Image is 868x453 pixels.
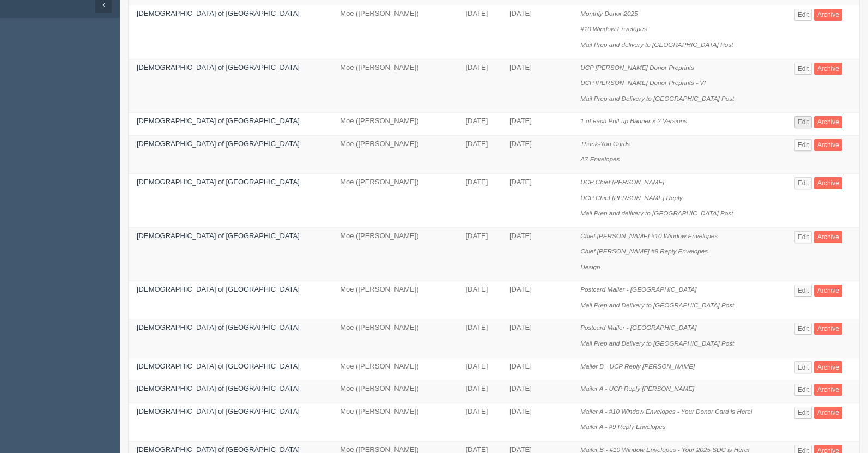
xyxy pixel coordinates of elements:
td: Moe ([PERSON_NAME]) [332,281,457,319]
td: Moe ([PERSON_NAME]) [332,380,457,403]
td: [DATE] [501,227,572,281]
td: [DATE] [501,5,572,59]
i: UCP [PERSON_NAME] Donor Preprints [580,64,694,71]
a: Archive [814,407,842,419]
td: [DATE] [457,380,501,403]
td: [DATE] [457,403,501,441]
a: Edit [794,407,812,419]
i: Mailer A - UCP Reply [PERSON_NAME] [580,385,694,392]
a: [DEMOGRAPHIC_DATA] of [GEOGRAPHIC_DATA] [137,285,300,293]
a: Edit [794,63,812,75]
i: Chief [PERSON_NAME] #9 Reply Envelopes [580,247,708,255]
i: Mail Prep and Delivery to [GEOGRAPHIC_DATA] Post [580,340,734,347]
td: [DATE] [501,59,572,113]
i: UCP Chief [PERSON_NAME] [580,178,664,185]
i: Mail Prep and delivery to [GEOGRAPHIC_DATA] Post [580,209,733,216]
a: Edit [794,384,812,396]
i: Thank-You Cards [580,140,630,147]
a: [DEMOGRAPHIC_DATA] of [GEOGRAPHIC_DATA] [137,117,300,125]
td: Moe ([PERSON_NAME]) [332,227,457,281]
a: Edit [794,9,812,21]
td: [DATE] [457,358,501,380]
i: Mail Prep and delivery to [GEOGRAPHIC_DATA] Post [580,41,733,48]
td: Moe ([PERSON_NAME]) [332,5,457,59]
td: [DATE] [457,5,501,59]
td: [DATE] [457,135,501,173]
a: Archive [814,63,842,75]
i: 1 of each Pull-up Banner x 2 Versions [580,117,687,124]
td: [DATE] [457,319,501,358]
a: Edit [794,361,812,373]
td: [DATE] [501,319,572,358]
a: [DEMOGRAPHIC_DATA] of [GEOGRAPHIC_DATA] [137,232,300,240]
td: Moe ([PERSON_NAME]) [332,59,457,113]
a: Archive [814,116,842,128]
a: [DEMOGRAPHIC_DATA] of [GEOGRAPHIC_DATA] [137,407,300,415]
i: #10 Window Envelopes [580,25,647,32]
a: [DEMOGRAPHIC_DATA] of [GEOGRAPHIC_DATA] [137,178,300,186]
a: [DEMOGRAPHIC_DATA] of [GEOGRAPHIC_DATA] [137,9,300,17]
td: Moe ([PERSON_NAME]) [332,173,457,227]
i: Chief [PERSON_NAME] #10 Window Envelopes [580,232,718,239]
i: A7 Envelopes [580,155,620,162]
td: Moe ([PERSON_NAME]) [332,358,457,380]
td: [DATE] [457,59,501,113]
a: [DEMOGRAPHIC_DATA] of [GEOGRAPHIC_DATA] [137,63,300,71]
td: [DATE] [501,173,572,227]
i: Postcard Mailer - [GEOGRAPHIC_DATA] [580,324,696,331]
td: [DATE] [501,281,572,319]
i: UCP Chief [PERSON_NAME] Reply [580,194,682,201]
i: Monthly Donor 2025 [580,10,638,17]
a: Archive [814,285,842,297]
a: Edit [794,285,812,297]
a: [DEMOGRAPHIC_DATA] of [GEOGRAPHIC_DATA] [137,362,300,370]
i: Mailer B - UCP Reply [PERSON_NAME] [580,363,695,370]
a: Archive [814,361,842,373]
a: Archive [814,139,842,151]
td: Moe ([PERSON_NAME]) [332,403,457,441]
td: [DATE] [501,380,572,403]
td: [DATE] [457,113,501,136]
a: [DEMOGRAPHIC_DATA] of [GEOGRAPHIC_DATA] [137,140,300,148]
a: Archive [814,9,842,21]
a: Edit [794,177,812,189]
a: Archive [814,231,842,243]
i: Mail Prep and Delivery to [GEOGRAPHIC_DATA] Post [580,95,734,102]
td: Moe ([PERSON_NAME]) [332,319,457,358]
i: Mailer B - #10 Window Envelopes - Your 2025 SDC is Here! [580,446,749,453]
a: [DEMOGRAPHIC_DATA] of [GEOGRAPHIC_DATA] [137,323,300,331]
i: Mailer A - #10 Window Envelopes - Your Donor Card is Here! [580,408,752,415]
a: Archive [814,177,842,189]
td: [DATE] [457,173,501,227]
td: [DATE] [501,113,572,136]
a: Archive [814,384,842,396]
td: [DATE] [501,135,572,173]
i: Mailer A - #9 Reply Envelopes [580,423,665,430]
a: Edit [794,231,812,243]
i: Mail Prep and Delivery to [GEOGRAPHIC_DATA] Post [580,301,734,309]
td: [DATE] [457,281,501,319]
i: Postcard Mailer - [GEOGRAPHIC_DATA] [580,286,696,293]
a: Archive [814,323,842,335]
i: UCP [PERSON_NAME] Donor Preprints - VI [580,79,706,86]
td: [DATE] [501,358,572,380]
a: Edit [794,116,812,128]
td: Moe ([PERSON_NAME]) [332,135,457,173]
i: Design [580,263,600,270]
a: [DEMOGRAPHIC_DATA] of [GEOGRAPHIC_DATA] [137,384,300,392]
td: [DATE] [501,403,572,441]
td: Moe ([PERSON_NAME]) [332,113,457,136]
a: Edit [794,139,812,151]
a: Edit [794,323,812,335]
td: [DATE] [457,227,501,281]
